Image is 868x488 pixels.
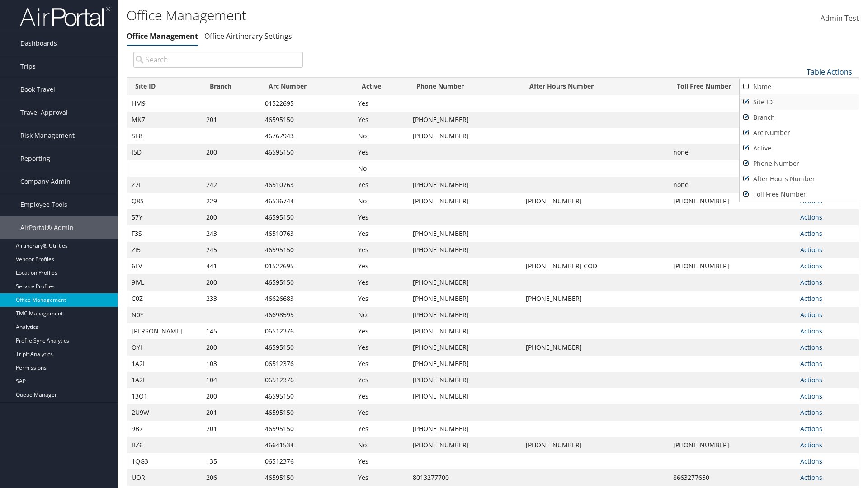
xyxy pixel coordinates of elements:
a: After Hours Number [740,171,859,187]
span: AirPortal® Admin [20,216,74,239]
img: airportal-logo.png [20,6,110,27]
a: Name [740,79,859,94]
a: Active [740,141,859,156]
span: Employee Tools [20,193,67,216]
a: Branch [740,110,859,125]
a: Phone Number [740,156,859,171]
span: Book Travel [20,78,55,101]
span: Risk Management [20,124,75,147]
a: Toll Free Number [740,187,859,202]
a: Arc Number [740,125,859,141]
a: Site ID [740,94,859,110]
span: Dashboards [20,32,57,55]
span: Trips [20,55,36,78]
span: Travel Approval [20,101,68,124]
span: Company Admin [20,170,71,193]
span: Reporting [20,147,50,170]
